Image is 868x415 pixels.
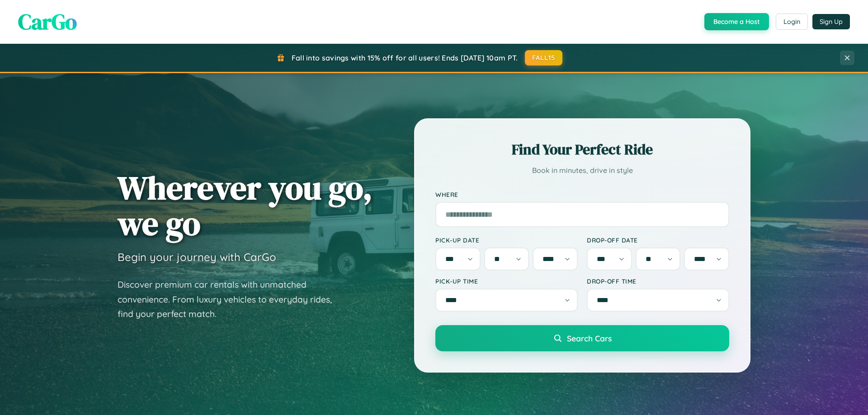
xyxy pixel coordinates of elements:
button: Login [776,14,808,30]
label: Drop-off Time [587,277,729,285]
h1: Wherever you go, we go [118,170,373,241]
p: Book in minutes, drive in style [435,164,729,177]
span: Fall into savings with 15% off for all users! Ends [DATE] 10am PT. [292,53,518,62]
span: CarGo [18,7,77,37]
label: Where [435,191,729,198]
h3: Begin your journey with CarGo [118,250,276,264]
button: FALL15 [525,50,563,65]
p: Discover premium car rentals with unmatched convenience. From luxury vehicles to everyday rides, ... [118,277,344,322]
h2: Find Your Perfect Ride [435,140,729,159]
button: Sign Up [812,14,850,29]
label: Drop-off Date [587,236,729,244]
label: Pick-up Date [435,236,578,244]
span: Search Cars [567,333,612,343]
button: Become a Host [704,13,769,30]
button: Search Cars [435,325,729,351]
label: Pick-up Time [435,277,578,285]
